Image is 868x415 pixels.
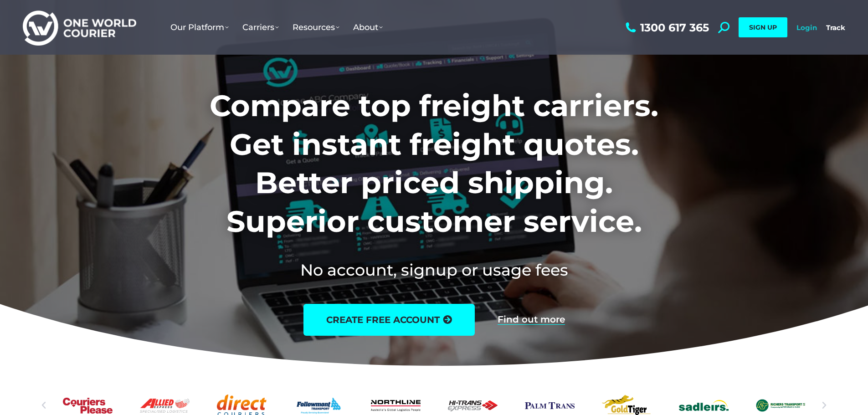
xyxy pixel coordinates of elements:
[303,304,475,336] a: create free account
[149,259,719,281] h2: No account, signup or usage fees
[170,22,229,32] span: Our Platform
[293,22,339,32] span: Resources
[23,9,136,46] img: One World Courier
[242,22,279,32] span: Carriers
[498,315,565,325] a: Find out more
[826,23,845,32] a: Track
[796,23,817,32] a: Login
[149,87,719,241] h1: Compare top freight carriers. Get instant freight quotes. Better priced shipping. Superior custom...
[164,13,236,41] a: Our Platform
[236,13,286,41] a: Carriers
[353,22,383,32] span: About
[623,22,709,33] a: 1300 617 365
[286,13,346,41] a: Resources
[739,17,787,37] a: SIGN UP
[346,13,390,41] a: About
[749,23,777,31] span: SIGN UP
